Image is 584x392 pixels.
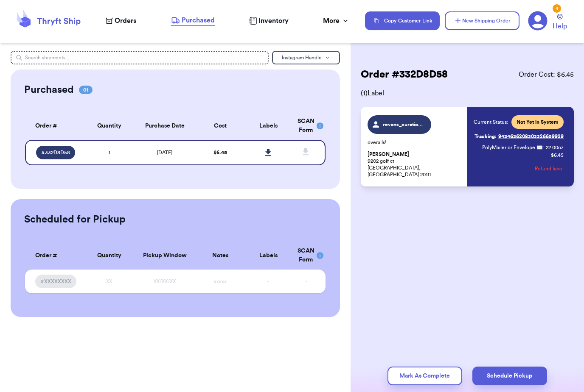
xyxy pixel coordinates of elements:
[306,279,307,284] span: -
[25,112,85,140] th: Order #
[115,16,136,26] span: Orders
[482,145,543,150] span: PolyMailer or Envelope ✉️
[244,242,292,270] th: Labels
[157,150,172,155] span: [DATE]
[108,150,110,155] span: 1
[171,15,215,26] a: Purchased
[196,112,244,140] th: Cost
[517,119,559,125] span: Not Yet in System
[361,68,448,81] h2: Order # 332D8D58
[528,11,547,31] a: 4
[553,21,567,31] span: Help
[368,151,409,158] span: [PERSON_NAME]
[368,139,462,146] p: overalls!
[445,11,519,30] button: New Shipping Order
[85,112,133,140] th: Quantity
[553,14,567,31] a: Help
[196,242,244,270] th: Notes
[267,279,269,284] span: -
[365,11,440,30] button: Copy Customer Link
[106,16,136,26] a: Orders
[551,152,564,158] p: $ 6.45
[472,367,547,385] button: Schedule Pickup
[474,130,564,143] a: Tracking:9434636208303326659929
[543,144,544,151] span: :
[85,242,133,270] th: Quantity
[519,70,574,80] span: Order Cost: $ 6.45
[25,242,85,270] th: Order #
[298,247,315,264] div: SCAN Form
[133,242,197,270] th: Pickup Window
[282,55,322,60] span: Instagram Handle
[535,159,564,178] button: Refund label
[154,279,176,284] span: XX/XX/XX
[41,149,70,156] span: # 332D8D58
[361,88,574,98] span: ( 1 ) Label
[298,117,315,135] div: SCAN Form
[244,112,292,140] th: Labels
[323,16,350,26] div: More
[40,278,71,285] span: #XXXXXXXX
[546,144,564,151] span: 22.00 oz
[368,151,462,178] p: 9202 golf ct [GEOGRAPHIC_DATA], [GEOGRAPHIC_DATA] 20111
[24,213,126,226] h2: Scheduled for Pickup
[106,279,112,284] span: XX
[474,133,497,140] span: Tracking:
[213,150,227,155] span: $ 6.45
[182,15,215,25] span: Purchased
[387,367,462,385] button: Mark As Complete
[474,119,508,125] span: Current Status:
[133,112,197,140] th: Purchase Date
[214,279,227,284] span: xxxxx
[383,121,423,128] span: revans_curations
[258,16,289,26] span: Inventory
[11,51,269,64] input: Search shipments...
[249,16,289,26] a: Inventory
[553,4,561,13] div: 4
[24,83,74,97] h2: Purchased
[272,51,340,64] button: Instagram Handle
[79,86,93,94] span: 01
